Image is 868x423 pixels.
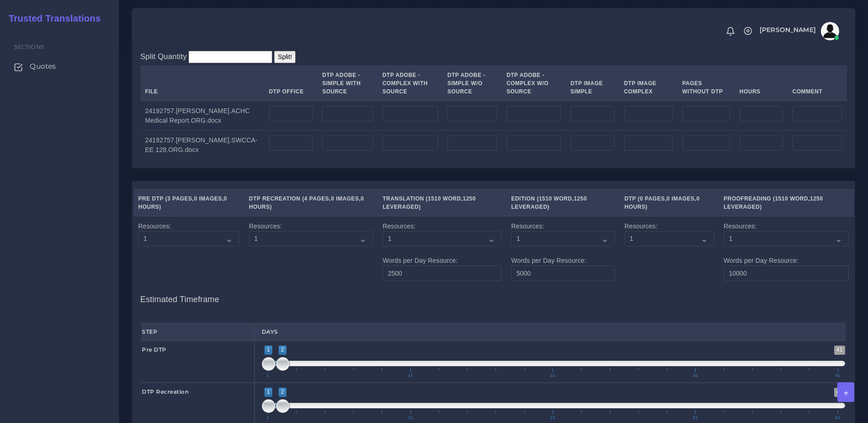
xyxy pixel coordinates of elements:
span: 11 [407,416,415,420]
strong: Step [142,328,157,335]
span: 0 Images [667,195,695,202]
th: DTP Adobe - Complex W/O Source [501,66,566,101]
span: 21 [549,374,557,378]
span: 2 [279,388,286,396]
td: Resources: [620,216,719,286]
th: DTP Recreation ( , , ) [244,190,378,217]
th: Hours [735,66,788,101]
span: 41 [834,346,845,354]
td: 24192757.[PERSON_NAME].ACHC Medical Report.ORG.docx [140,101,264,130]
span: Quotes [30,61,56,71]
span: 1250 Leveraged [383,195,476,210]
span: 11 [407,374,415,378]
td: Resources: Words per Day Resource: [507,216,620,286]
th: DTP Office [264,66,318,101]
strong: DTP Recreation [142,388,189,395]
th: Comment [787,66,846,101]
th: DTP Adobe - Simple With Source [318,66,377,101]
span: 41 [834,388,845,396]
span: 1 [264,346,272,354]
th: DTP Adobe - Simple W/O Source [442,66,501,101]
span: 31 [691,374,699,378]
span: 1510 Word [775,195,808,202]
th: Edition ( , ) [507,190,620,217]
span: 0 Hours [249,195,364,210]
span: 0 Images [194,195,222,202]
strong: Pre DTP [142,346,167,353]
td: Resources: Words per Day Resource: [719,216,854,286]
strong: Days [262,328,278,335]
span: 1250 Leveraged [724,195,823,210]
input: Split! [274,51,296,63]
span: 41 [834,374,841,378]
td: 24192757.[PERSON_NAME].SWCCA-EE 128.ORG.docx [140,130,264,160]
a: [PERSON_NAME]avatar [755,22,842,40]
label: Split Quantity [140,51,187,62]
a: Trusted Translations [2,11,101,26]
a: Quotes [7,57,112,76]
span: 1 [265,374,271,378]
th: DTP Adobe - Complex With Source [377,66,442,101]
span: Sections [14,43,44,50]
span: 1 [264,388,272,396]
span: [PERSON_NAME] [760,27,816,33]
th: Proofreading ( , ) [719,190,854,217]
span: 0 Images [331,195,359,202]
div: T+E+DTP+P, Task(s) DTP QuantitiesEnglish ([GEOGRAPHIC_DATA]) TO Russian ([GEOGRAPHIC_DATA]) [132,43,855,167]
span: 0 Hours [625,195,700,210]
th: Translation ( , ) [378,190,507,217]
span: 41 [834,416,841,420]
span: 0 Hours [138,195,227,210]
h4: Estimated Timeframe [140,286,847,305]
img: avatar [821,22,839,40]
span: 2 [279,346,286,354]
td: Resources: [244,216,378,286]
h2: Trusted Translations [2,13,101,24]
span: 1 [265,416,271,420]
th: DTP Image Complex [619,66,677,101]
th: DTP ( , , ) [620,190,719,217]
td: Resources: Words per Day Resource: [378,216,507,286]
th: DTP Image Simple [566,66,619,101]
span: 4 Pages [304,195,329,202]
span: 3 Pages [167,195,193,202]
th: File [140,66,264,101]
span: 1510 Word [539,195,572,202]
th: Pre DTP ( , , ) [134,190,244,217]
span: 21 [549,416,557,420]
span: 31 [691,416,699,420]
td: Resources: [134,216,244,286]
span: 0 Pages [640,195,665,202]
th: Pages Without DTP [678,66,735,101]
span: 1510 Word [428,195,461,202]
span: 1250 Leveraged [511,195,587,210]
